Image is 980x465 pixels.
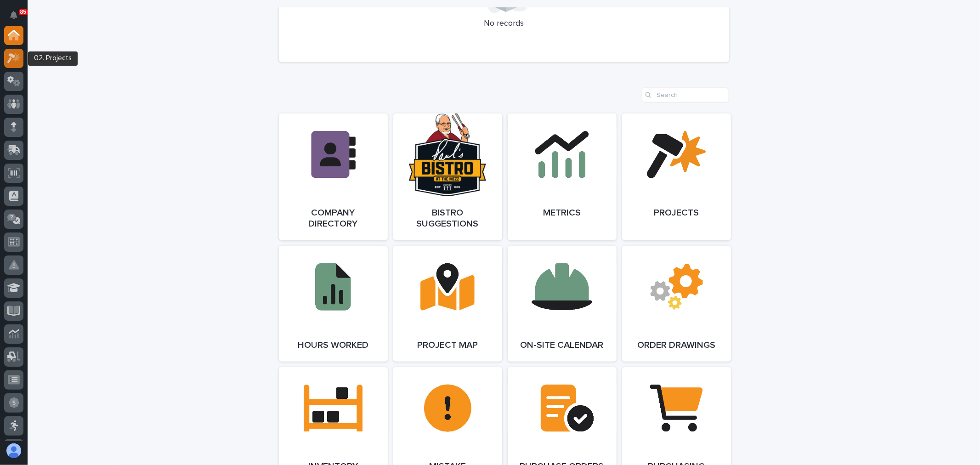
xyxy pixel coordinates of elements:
a: Bistro Suggestions [393,113,502,240]
a: Project Map [393,246,502,362]
button: Notifications [4,6,23,25]
div: Notifications85 [11,11,23,26]
button: users-avatar [4,441,23,460]
a: Company Directory [279,113,388,240]
input: Search [642,88,729,102]
a: Order Drawings [622,246,731,362]
a: Hours Worked [279,246,388,362]
a: On-Site Calendar [508,246,617,362]
p: 85 [20,9,26,15]
p: No records [290,19,718,29]
a: Metrics [508,113,617,240]
a: Projects [622,113,731,240]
